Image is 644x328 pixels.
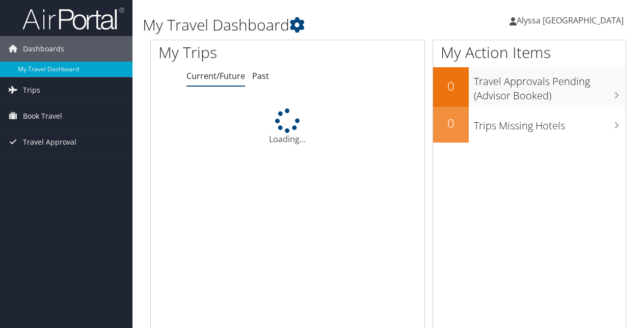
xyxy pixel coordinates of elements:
span: Travel Approval [23,129,76,155]
h3: Trips Missing Hotels [474,114,626,133]
h1: My Trips [158,42,303,63]
span: Alyssa [GEOGRAPHIC_DATA] [517,15,624,26]
h2: 0 [433,77,469,95]
a: 0Trips Missing Hotels [433,107,626,143]
a: Alyssa [GEOGRAPHIC_DATA] [509,5,634,36]
span: Trips [23,77,40,103]
a: Current/Future [186,70,245,81]
a: Past [252,70,269,81]
h1: My Action Items [433,42,626,63]
a: 0Travel Approvals Pending (Advisor Booked) [433,67,626,106]
span: Book Travel [23,103,62,129]
img: airportal-logo.png [22,7,124,31]
h3: Travel Approvals Pending (Advisor Booked) [474,69,626,103]
span: Dashboards [23,36,64,62]
h1: My Travel Dashboard [143,14,470,36]
h2: 0 [433,115,469,132]
div: Loading... [151,108,424,145]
